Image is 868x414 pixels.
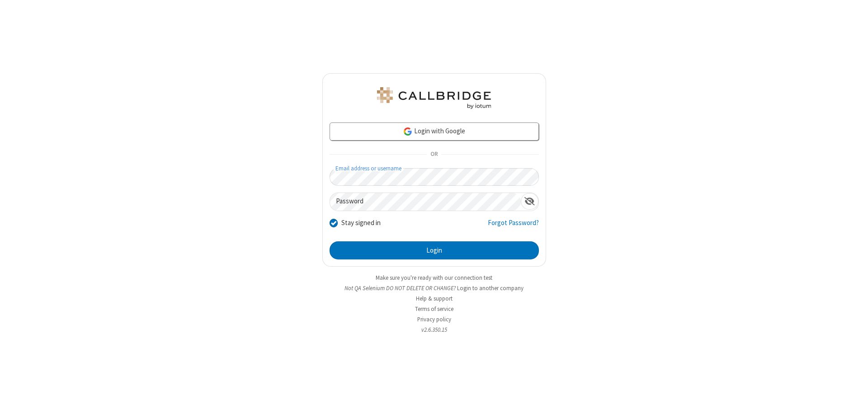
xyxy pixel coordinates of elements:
input: Email address or username [330,168,539,186]
button: Login to another company [457,284,524,292]
img: QA Selenium DO NOT DELETE OR CHANGE [375,87,493,109]
a: Help & support [416,295,453,302]
label: Stay signed in [341,218,381,228]
span: OR [427,148,441,161]
div: Show password [521,193,538,210]
input: Password [330,193,521,211]
a: Privacy policy [417,315,451,323]
img: google-icon.png [403,127,413,136]
li: Not QA Selenium DO NOT DELETE OR CHANGE? [322,284,546,292]
iframe: Chat [845,390,861,408]
a: Forgot Password? [488,218,539,235]
a: Terms of service [415,305,453,313]
a: Make sure you're ready with our connection test [376,274,492,282]
button: Login [330,241,539,259]
li: v2.6.350.15 [322,325,546,334]
a: Login with Google [330,122,539,141]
